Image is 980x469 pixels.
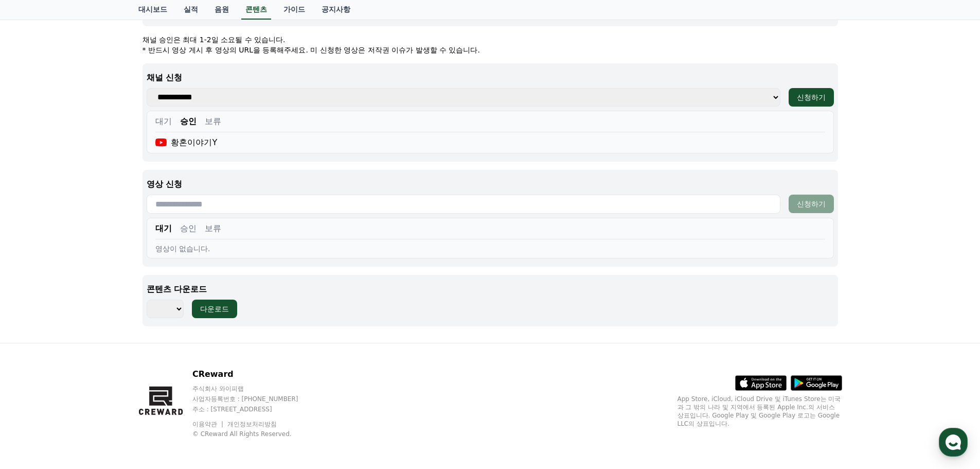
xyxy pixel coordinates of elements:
[147,178,834,190] p: 영상 신청
[133,326,198,352] a: 설정
[797,199,826,209] div: 신청하기
[192,430,318,438] p: © CReward All Rights Reserved.
[789,88,834,107] button: 신청하기
[94,342,106,351] span: 대화
[192,405,318,413] p: 주소 : [STREET_ADDRESS]
[159,342,171,350] span: 설정
[155,115,172,128] button: 대기
[205,115,221,128] button: 보류
[797,92,826,102] div: 신청하기
[147,72,834,84] p: 채널 신청
[678,395,842,428] p: App Store, iCloud, iCloud Drive 및 iTunes Store는 미국과 그 밖의 나라 및 지역에서 등록된 Apple Inc.의 서비스 상표입니다. Goo...
[192,421,225,428] a: 이용약관
[155,136,218,149] div: 황혼이야기Y
[155,222,172,235] button: 대기
[142,45,838,55] p: * 반드시 영상 게시 후 영상의 URL을 등록해주세요. 미 신청한 영상은 저작권 이슈가 발생할 수 있습니다.
[32,342,39,350] span: 홈
[142,34,838,45] p: 채널 승인은 최대 1-2일 소요될 수 있습니다.
[192,368,318,380] p: CReward
[180,222,197,235] button: 승인
[180,115,197,128] button: 승인
[155,244,825,254] div: 영상이 없습니다.
[147,283,834,296] p: 콘텐츠 다운로드
[3,326,68,352] a: 홈
[68,326,133,352] a: 대화
[200,304,229,314] div: 다운로드
[192,300,237,318] button: 다운로드
[192,385,318,393] p: 주식회사 와이피랩
[192,395,318,403] p: 사업자등록번호 : [PHONE_NUMBER]
[789,195,834,213] button: 신청하기
[205,222,221,235] button: 보류
[227,421,277,428] a: 개인정보처리방침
